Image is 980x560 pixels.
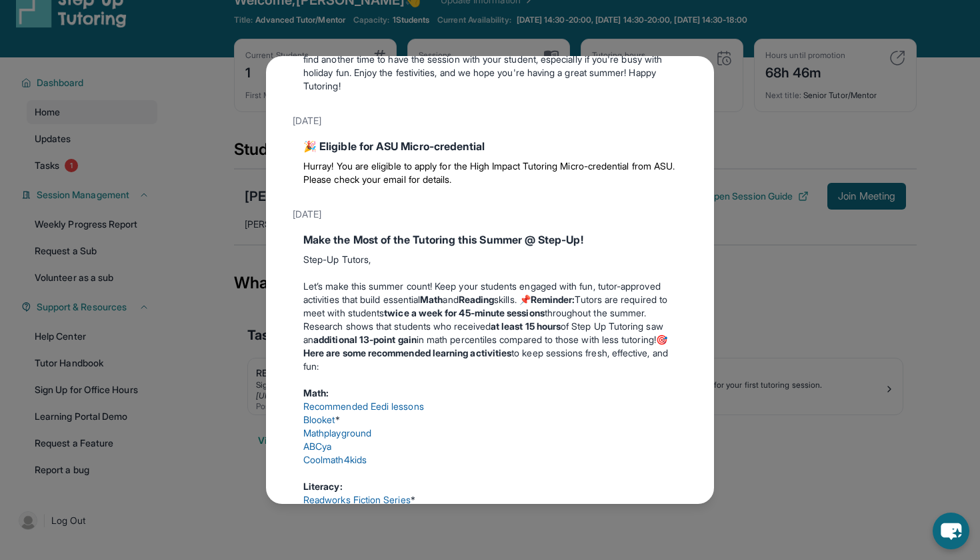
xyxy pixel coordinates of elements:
[420,294,443,305] strong: Math
[303,441,331,452] a: ABCya
[303,400,424,412] a: Recommended Eedi lessons
[303,253,677,266] p: Step-Up Tutors,
[303,320,677,373] p: Research shows that students who received of Step Up Tutoring saw an in math percentiles compared...
[303,138,677,154] div: 🎉 Eligible for ASU Micro-credential
[384,307,544,318] strong: twice a week for 45-minute sessions
[303,427,371,439] a: Mathplayground
[459,294,495,305] strong: Reading
[303,347,511,358] strong: Here are some recommended learning activities
[303,494,411,505] a: Readworks Fiction Series
[313,334,417,345] strong: additional 13-point gain
[491,320,561,332] strong: at least 15 hours
[303,454,367,465] a: Coolmath4kids
[303,414,335,425] a: Blooket
[531,294,575,305] strong: Reminder:
[303,232,677,248] div: Make the Most of the Tutoring this Summer @ Step-Up!
[303,280,677,320] p: Let’s make this summer count! Keep your students engaged with fun, tutor-approved activities that...
[303,39,677,93] p: Happy [DATE] from Step-Up Tutoring! If you're scheduled to tutor [DATE], be sure to find another ...
[303,481,343,492] strong: Literacy:
[303,160,675,185] span: Hurray! You are eligible to apply for the High Impact Tutoring Micro-credential from ASU. Please ...
[303,387,329,398] strong: Math:
[293,109,687,133] div: [DATE]
[293,202,687,226] div: [DATE]
[933,513,969,549] button: chat-button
